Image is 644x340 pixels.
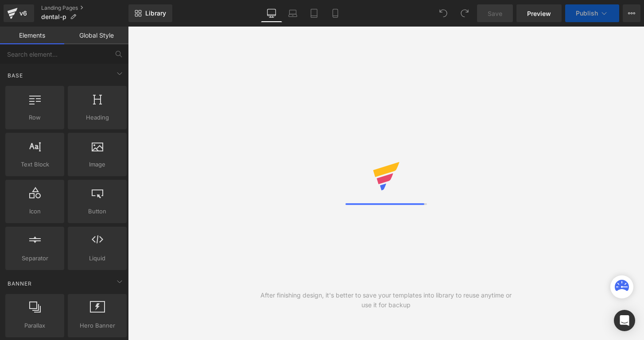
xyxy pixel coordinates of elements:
[8,321,62,330] span: Parallax
[7,71,24,80] span: Base
[18,8,29,19] div: v6
[623,4,640,22] button: More
[41,13,66,20] span: dental-p
[8,160,62,169] span: Text Block
[576,10,598,17] span: Publish
[70,254,124,263] span: Liquid
[261,4,282,22] a: Desktop
[303,4,325,22] a: Tablet
[516,4,562,22] a: Preview
[70,113,124,122] span: Heading
[70,321,124,330] span: Hero Banner
[282,4,303,22] a: Laptop
[128,4,172,22] a: New Library
[145,9,166,17] span: Library
[8,113,62,122] span: Row
[4,4,34,22] a: v6
[565,4,619,22] button: Publish
[257,290,515,310] div: After finishing design, it's better to save your templates into library to reuse anytime or use i...
[456,4,473,22] button: Redo
[488,9,502,18] span: Save
[325,4,346,22] a: Mobile
[614,310,635,331] div: Open Intercom Messenger
[64,27,128,44] a: Global Style
[8,207,62,216] span: Icon
[527,9,551,18] span: Preview
[435,4,452,22] button: Undo
[70,207,124,216] span: Button
[41,4,128,12] a: Landing Pages
[70,160,124,169] span: Image
[7,279,33,288] span: Banner
[8,254,62,263] span: Separator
